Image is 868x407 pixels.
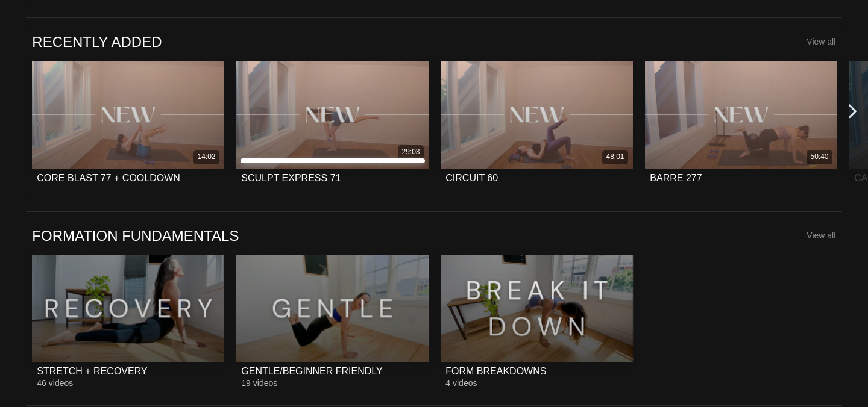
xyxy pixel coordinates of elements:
[241,365,382,377] div: GENTLE/BEGINNER FRIENDLY
[32,33,162,51] a: RECENTLY ADDED
[445,378,477,388] span: 4 videos
[32,61,224,194] a: CORE BLAST 77 + COOLDOWN14:02CORE BLAST 77 + COOLDOWN
[807,37,835,46] a: View all
[37,172,180,184] div: CORE BLAST 77 + COOLDOWN
[441,61,633,194] a: CIRCUIT 6048:01CIRCUIT 60
[811,152,829,162] div: 50:40
[441,255,633,388] a: FORM BREAKDOWNSFORM BREAKDOWNS4 videos
[650,172,702,184] div: BARRE 277
[236,61,429,194] a: SCULPT EXPRESS 7129:03SCULPT EXPRESS 71
[402,147,420,157] div: 29:03
[198,152,216,162] div: 14:02
[445,365,546,377] div: FORM BREAKDOWNS
[236,255,429,388] a: GENTLE/BEGINNER FRIENDLYGENTLE/BEGINNER FRIENDLY19 videos
[645,61,837,194] a: BARRE 27750:40BARRE 277
[606,152,624,162] div: 48:01
[445,172,498,184] div: CIRCUIT 60
[241,378,277,388] span: 19 videos
[32,226,239,245] a: FORMATION FUNDAMENTALS
[37,378,73,388] span: 46 videos
[241,172,341,184] div: SCULPT EXPRESS 71
[807,231,835,240] a: View all
[37,365,147,377] div: STRETCH + RECOVERY
[32,255,224,388] a: STRETCH + RECOVERYSTRETCH + RECOVERY46 videos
